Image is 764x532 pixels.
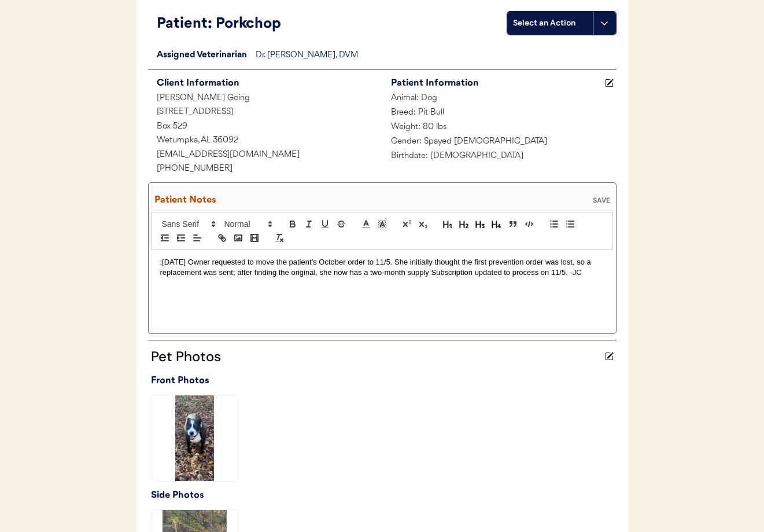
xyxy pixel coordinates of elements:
[382,120,617,135] div: Weight: 80 lbs
[160,257,604,278] p: ;[DATE] Owner requested to move the patient’s October order to 11/5. She initially thought the fi...
[148,105,382,120] div: [STREET_ADDRESS]
[152,395,238,481] img: IMG_1849.png
[391,75,602,91] div: Patient Information
[151,373,617,389] div: Front Photos
[148,120,382,134] div: Box 529
[148,91,382,106] div: [PERSON_NAME] Going
[256,49,617,63] div: Dr. [PERSON_NAME], DVM
[219,217,276,231] span: Font size
[157,75,382,91] div: Client Information
[148,148,382,163] div: [EMAIL_ADDRESS][DOMAIN_NAME]
[382,91,617,106] div: Animal: Dog
[157,13,507,35] div: Patient: Porkchop
[374,217,390,231] span: Highlight color
[154,192,590,208] div: Patient Notes
[382,149,617,164] div: Birthdate: [DEMOGRAPHIC_DATA]
[151,487,617,504] div: Side Photos
[148,49,256,63] div: Assigned Veterinarian
[157,217,219,231] span: Font
[148,162,382,177] div: [PHONE_NUMBER]
[382,106,617,120] div: Breed: Pit Bull
[382,135,617,149] div: Gender: Spayed [DEMOGRAPHIC_DATA]
[148,346,602,367] div: Pet Photos
[358,217,374,231] span: Font color
[189,231,205,245] span: Text alignment
[590,197,613,204] div: SAVE
[513,17,587,29] div: Select an Action
[148,134,382,148] div: Wetumpka, AL 36092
